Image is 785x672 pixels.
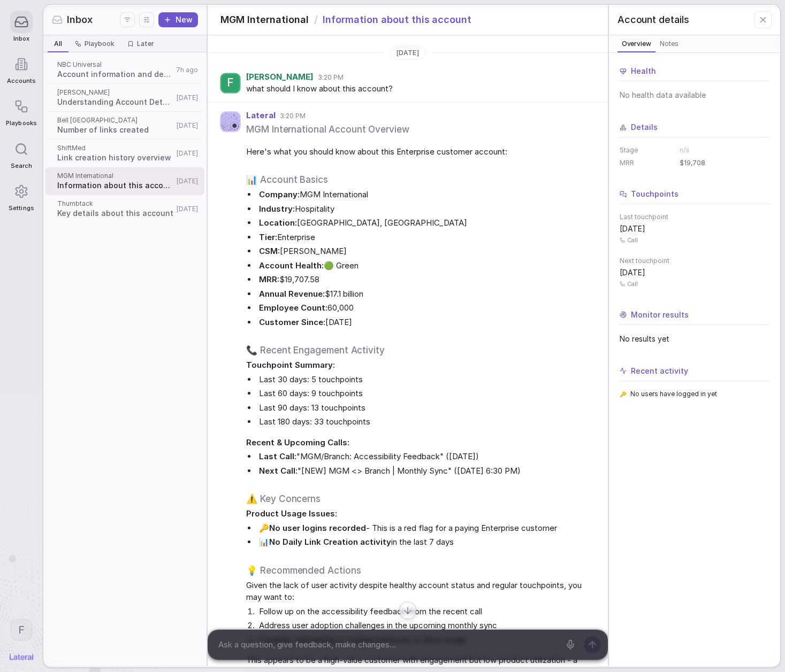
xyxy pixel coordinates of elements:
[631,310,689,320] span: Monitor results
[177,121,198,130] span: [DATE]
[246,360,335,370] strong: Touchpoint Summary:
[45,84,204,112] a: [PERSON_NAME]Understanding Account Details and Requirements[DATE]
[6,5,36,48] a: Inbox
[45,195,204,223] a: ThumbtackKey details about this account[DATE]
[680,159,705,167] span: $19,708
[139,12,154,27] button: Display settings
[397,49,418,57] span: [DATE]
[57,125,173,135] span: Number of links created
[177,94,198,102] span: [DATE]
[259,232,277,242] strong: Tier:
[246,437,349,447] strong: Recent & Upcoming Calls:
[54,40,62,48] span: All
[10,654,33,660] img: Lateral
[177,149,198,158] span: [DATE]
[627,280,638,288] span: Call
[57,208,173,219] span: Key details about this account
[280,112,306,120] span: 3:20 PM
[246,121,590,137] h1: MGM International Account Overview
[257,231,590,244] li: Enterprise
[631,189,679,199] span: Touchpoints
[246,73,314,82] span: [PERSON_NAME]
[67,13,93,27] span: Inbox
[158,12,198,27] button: New thread
[257,536,590,549] li: 📊 in the last 7 days
[631,122,658,133] span: Details
[257,260,590,272] li: 🟢 Green
[259,246,280,256] strong: CSM:
[45,56,204,84] a: NBC UniversalAccount information and details7h ago
[57,88,173,97] span: [PERSON_NAME]
[246,173,590,187] h2: 📊 Account Basics
[257,288,590,300] li: $17.1 billion
[627,236,638,244] span: Call
[259,218,297,228] strong: Location:
[269,523,366,533] strong: No user logins recorded
[259,289,325,299] strong: Annual Revenue:
[620,257,769,265] span: Next touchpoint
[257,316,590,329] li: [DATE]
[18,623,25,637] span: F
[257,402,590,414] li: Last 90 days: 13 touchpoints
[618,13,689,27] span: Account details
[246,83,590,95] span: what should I know about this account?
[680,146,689,155] span: n/a
[257,465,590,477] li: "[NEW] MGM <> Branch | Monthly Sync" ([DATE] 6:30 PM)
[57,199,173,208] span: Thumbtack
[177,205,198,213] span: [DATE]
[6,175,36,217] a: Settings
[620,146,673,155] dt: Stage
[318,73,344,82] span: 3:20 PM
[259,317,325,327] strong: Customer Since:
[57,97,173,107] span: Understanding Account Details and Requirements
[259,303,327,313] strong: Employee Count:
[85,40,115,48] span: Playbook
[176,66,198,74] span: 7h ago
[257,302,590,314] li: 60,000
[314,13,318,27] span: /
[620,223,645,234] span: [DATE]
[259,260,324,271] strong: Account Health:
[137,40,154,48] span: Later
[257,522,590,535] li: 🔑 - This is a red flag for a paying Enterprise customer
[257,274,590,286] li: $19,707.58
[120,12,135,27] button: Filters
[257,217,590,229] li: [GEOGRAPHIC_DATA], [GEOGRAPHIC_DATA]
[259,189,300,199] strong: Company:
[259,451,296,461] strong: Last Call:
[57,152,173,163] span: Link creation history overview
[57,69,173,80] span: Account information and details
[259,204,295,214] strong: Industry:
[246,508,337,519] strong: Product Usage Issues:
[246,492,590,506] h2: ⚠️ Key Concerns
[257,416,590,428] li: Last 180 days: 33 touchpoints
[630,390,718,398] span: No users have logged in yet
[257,203,590,215] li: Hospitality
[323,13,471,27] span: Information about this account
[620,334,769,344] span: No results yet
[269,537,391,547] strong: No Daily Link Creation activity
[257,451,590,463] li: "MGM/Branch: Accessibility Feedback" ([DATE])
[45,112,204,140] a: Bell [GEOGRAPHIC_DATA]Number of links created[DATE]
[246,563,590,577] h2: 💡 Recommended Actions
[6,48,36,90] a: Accounts
[45,140,204,167] a: ShiftMedLink creation history overview[DATE]
[257,189,590,201] li: MGM International
[658,38,681,49] span: Notes
[631,366,688,376] span: Recent activity
[177,177,198,186] span: [DATE]
[227,76,234,90] span: F
[13,35,29,42] span: Inbox
[620,38,653,49] span: Overview
[620,390,626,398] span: 🔑
[57,180,173,191] span: Information about this account
[257,606,590,618] li: Follow up on the accessibility feedback from the recent call
[57,172,173,180] span: MGM International
[45,167,204,195] a: MGM InternationalInformation about this account[DATE]
[6,90,36,132] a: Playbooks
[7,78,36,84] span: Accounts
[620,90,769,101] span: No health data available
[257,388,590,400] li: Last 60 days: 9 touchpoints
[631,66,656,76] span: Health
[246,343,590,357] h2: 📞 Recent Engagement Activity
